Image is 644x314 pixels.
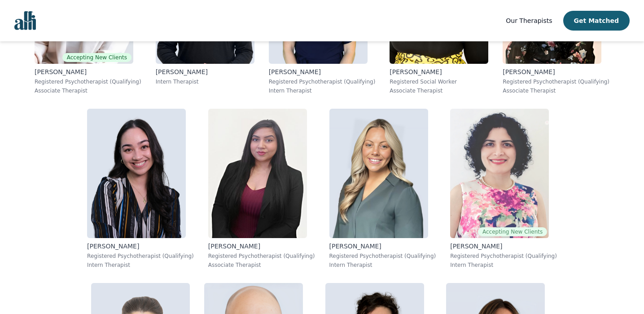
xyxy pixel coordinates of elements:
p: Intern Therapist [269,87,376,94]
p: [PERSON_NAME] [208,242,315,251]
p: [PERSON_NAME] [329,242,436,251]
p: Registered Psychotherapist (Qualifying) [208,252,315,260]
a: Our Therapists [506,15,552,26]
p: [PERSON_NAME] [503,67,609,76]
p: Registered Psychotherapist (Qualifying) [35,78,141,85]
img: Angela_Fedorouk [87,109,186,238]
p: Associate Therapist [208,261,315,269]
p: [PERSON_NAME] [390,67,488,76]
p: [PERSON_NAME] [35,67,141,76]
p: Intern Therapist [329,261,436,269]
p: Associate Therapist [390,87,488,94]
p: Registered Social Worker [390,78,488,85]
img: Sonya_Mahil [208,109,307,238]
span: Our Therapists [506,17,552,24]
p: Registered Psychotherapist (Qualifying) [329,252,436,260]
img: alli logo [14,11,36,30]
p: [PERSON_NAME] [87,242,194,251]
p: Associate Therapist [503,87,609,94]
a: Angela_Fedorouk[PERSON_NAME]Registered Psychotherapist (Qualifying)Intern Therapist [80,102,201,276]
p: Registered Psychotherapist (Qualifying) [87,252,194,260]
p: [PERSON_NAME] [450,242,557,251]
p: Intern Therapist [450,261,557,269]
img: Selena_Armstrong [329,109,428,238]
p: Intern Therapist [156,78,254,85]
span: Accepting New Clients [62,53,131,62]
a: Selena_Armstrong[PERSON_NAME]Registered Psychotherapist (Qualifying)Intern Therapist [322,102,443,276]
a: Sonya_Mahil[PERSON_NAME]Registered Psychotherapist (Qualifying)Associate Therapist [201,102,322,276]
p: Registered Psychotherapist (Qualifying) [503,78,609,85]
p: Associate Therapist [35,87,141,94]
p: Intern Therapist [87,261,194,269]
button: Get Matched [563,11,630,31]
img: Ghazaleh_Bozorg [450,109,549,238]
p: Registered Psychotherapist (Qualifying) [269,78,376,85]
span: Accepting New Clients [478,227,547,236]
p: [PERSON_NAME] [156,67,254,76]
p: Registered Psychotherapist (Qualifying) [450,252,557,260]
a: Ghazaleh_BozorgAccepting New Clients[PERSON_NAME]Registered Psychotherapist (Qualifying)Intern Th... [443,102,564,276]
p: [PERSON_NAME] [269,67,376,76]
